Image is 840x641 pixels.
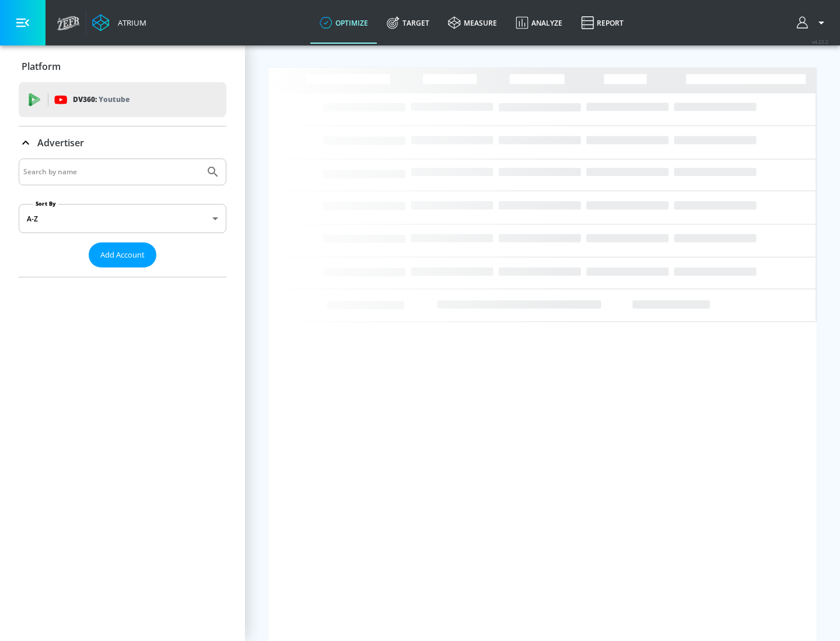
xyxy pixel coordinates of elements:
[37,136,84,149] p: Advertiser
[310,2,377,44] a: optimize
[377,2,439,44] a: Target
[100,248,145,262] span: Add Account
[73,93,129,106] p: DV360:
[22,60,61,73] p: Platform
[439,2,506,44] a: measure
[33,200,58,207] label: Sort By
[23,164,200,179] input: Search by name
[506,2,572,44] a: Analyze
[19,204,226,233] div: A-Z
[812,38,828,45] span: v 4.22.2
[113,17,146,28] div: Atrium
[19,50,226,83] div: Platform
[19,126,226,159] div: Advertiser
[19,267,226,277] nav: list of Advertiser
[19,159,226,277] div: Advertiser
[19,82,226,117] div: DV360: Youtube
[92,14,146,31] a: Atrium
[572,2,633,44] a: Report
[89,242,156,267] button: Add Account
[99,93,129,105] p: Youtube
